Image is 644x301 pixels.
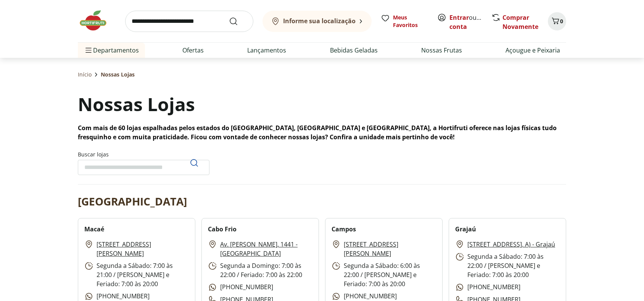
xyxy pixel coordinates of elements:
[467,240,555,249] a: [STREET_ADDRESS]. A) - Grajaú
[84,225,104,234] h2: Macaé
[78,91,195,117] h1: Nossas Lojas
[84,261,189,288] p: Segunda a Sábado: 7:00 às 21:00 / [PERSON_NAME] e Feriado: 7:00 às 20:00
[101,71,135,78] span: Nossas Lojas
[229,17,247,26] button: Submit Search
[247,46,286,55] a: Lançamentos
[220,240,312,258] a: Av. [PERSON_NAME], 1441 - [GEOGRAPHIC_DATA]
[78,160,209,175] input: Buscar lojasPesquisar
[455,282,520,292] p: [PHONE_NUMBER]
[78,71,92,78] a: Início
[208,261,312,279] p: Segunda a Domingo: 7:00 às 22:00 / Feriado: 7:00 às 22:00
[182,46,204,55] a: Ofertas
[84,41,139,59] span: Departamentos
[449,13,491,31] a: Criar conta
[332,261,436,288] p: Segunda a Sábado: 6:00 às 22:00 / [PERSON_NAME] e Feriado: 7:00 às 20:00
[332,291,397,301] p: [PHONE_NUMBER]
[330,46,378,55] a: Bebidas Geladas
[449,13,483,31] span: ou
[455,252,560,279] p: Segunda a Sábado: 7:00 às 22:00 / [PERSON_NAME] e Feriado: 7:00 às 20:00
[332,225,356,234] h2: Campos
[560,18,563,25] span: 0
[97,240,189,258] a: [STREET_ADDRESS][PERSON_NAME]
[78,9,116,32] img: Hortifruti
[421,46,462,55] a: Nossas Frutas
[548,12,566,30] button: Carrinho
[78,123,566,142] p: Com mais de 60 lojas espalhadas pelos estados do [GEOGRAPHIC_DATA], [GEOGRAPHIC_DATA] e [GEOGRAPH...
[84,41,93,59] button: Menu
[208,225,237,234] h2: Cabo Frio
[78,194,187,209] h2: [GEOGRAPHIC_DATA]
[283,17,356,25] b: Informe sua localização
[262,11,372,32] button: Informe sua localização
[381,14,428,29] a: Meus Favoritos
[84,291,150,301] p: [PHONE_NUMBER]
[506,46,560,55] a: Açougue e Peixaria
[393,14,428,29] span: Meus Favoritos
[125,11,253,32] input: search
[449,13,469,22] a: Entrar
[78,151,209,175] label: Buscar lojas
[208,282,273,292] p: [PHONE_NUMBER]
[344,240,436,258] a: [STREET_ADDRESS][PERSON_NAME]
[502,13,538,31] a: Comprar Novamente
[185,154,203,172] button: Pesquisar
[455,225,476,234] h2: Grajaú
